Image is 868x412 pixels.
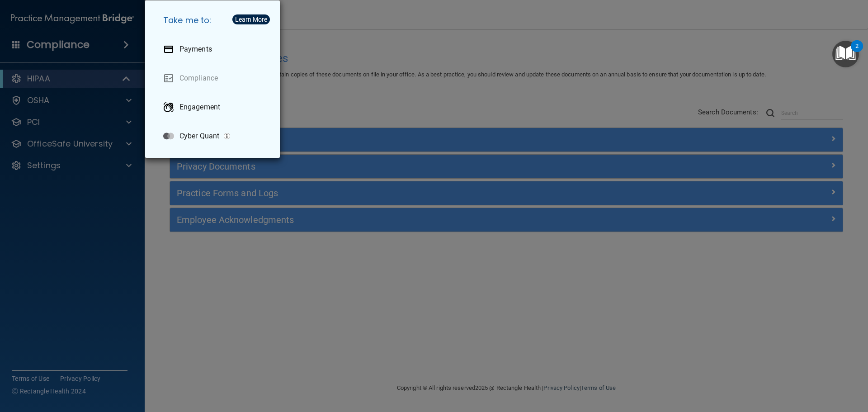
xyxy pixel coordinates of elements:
button: Learn More [232,14,270,24]
h5: Take me to: [156,8,273,33]
a: Payments [156,37,273,62]
button: Open Resource Center, 2 new notifications [832,41,859,67]
p: Engagement [179,103,220,112]
a: Compliance [156,66,273,91]
div: Learn More [235,16,267,23]
p: Payments [179,45,212,54]
a: Cyber Quant [156,123,273,149]
a: Engagement [156,95,273,120]
p: Cyber Quant [179,132,219,141]
div: 2 [855,46,859,58]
